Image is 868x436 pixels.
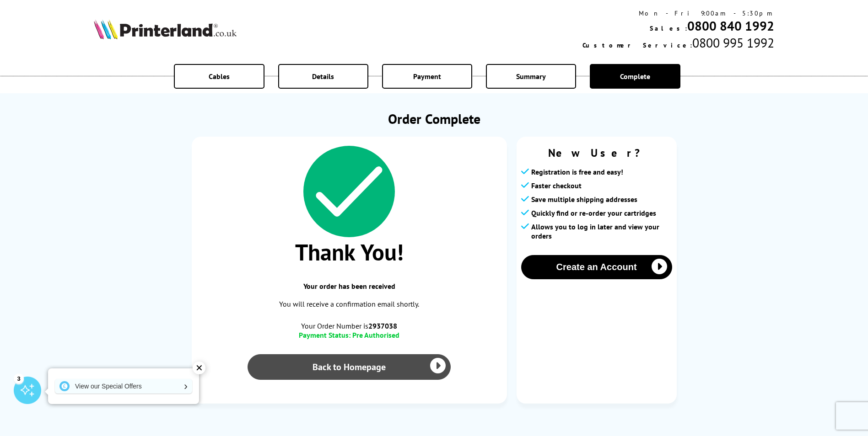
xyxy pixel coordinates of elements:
span: Payment Status: [299,330,350,340]
div: 3 [14,373,24,383]
a: Back to Homepage [248,354,451,380]
span: Save multiple shipping addresses [531,195,637,204]
span: Customer Service: [582,41,692,49]
a: 0800 840 1992 [687,17,774,34]
div: ✕ [193,362,205,374]
span: New User? [521,146,672,160]
span: Cables [209,72,230,81]
span: Complete [620,72,650,81]
button: Create an Account [521,255,672,279]
span: Sales: [650,24,687,32]
span: Quickly find or re-order your cartridges [531,208,656,218]
span: Your Order Number is [201,321,498,330]
h1: Order Complete [192,110,677,128]
div: Mon - Fri 9:00am - 5:30pm [582,9,774,17]
b: 2937038 [368,321,397,330]
span: Thank You! [201,237,498,267]
a: View our Special Offers [55,379,192,393]
p: You will receive a confirmation email shortly. [201,298,498,310]
span: Faster checkout [531,181,582,190]
span: Details [312,72,334,81]
span: Your order has been received [201,282,498,291]
span: Allows you to log in later and view your orders [531,222,672,240]
span: 0800 995 1992 [692,34,774,51]
img: Printerland Logo [94,19,237,39]
span: Summary [516,72,546,81]
span: Payment [413,72,441,81]
span: Pre Authorised [352,330,399,340]
span: Registration is free and easy! [531,167,623,176]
